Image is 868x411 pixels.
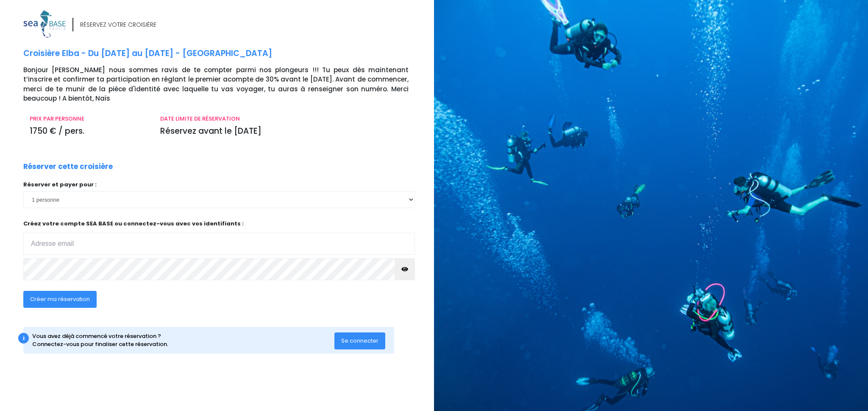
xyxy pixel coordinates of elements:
p: Réserver et payer pour : [23,180,415,189]
div: i [18,333,29,343]
input: Adresse email [23,233,415,255]
p: Bonjour [PERSON_NAME] nous sommes ravis de te compter parmi nos plongeurs !!! Tu peux dès mainten... [23,65,428,104]
p: Réserver cette croisière [23,161,113,172]
p: 1750 € / pers. [30,125,147,138]
p: Croisière Elba - Du [DATE] au [DATE] - [GEOGRAPHIC_DATA] [23,48,428,60]
button: Se connecter [334,332,385,349]
button: Créer ma réservation [23,291,97,308]
span: Créer ma réservation [30,295,90,303]
div: RÉSERVEZ VOTRE CROISIÈRE [80,20,156,29]
div: Vous avez déjà commencé votre réservation ? Connectez-vous pour finaliser cette réservation. [32,332,335,349]
span: Se connecter [341,337,378,345]
p: Réservez avant le [DATE] [160,125,409,138]
a: Se connecter [334,337,385,344]
p: Créez votre compte SEA BASE ou connectez-vous avec vos identifiants : [23,220,415,255]
p: PRIX PAR PERSONNE [30,115,147,123]
img: logo_color1.png [23,10,66,38]
p: DATE LIMITE DE RÉSERVATION [160,115,409,123]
